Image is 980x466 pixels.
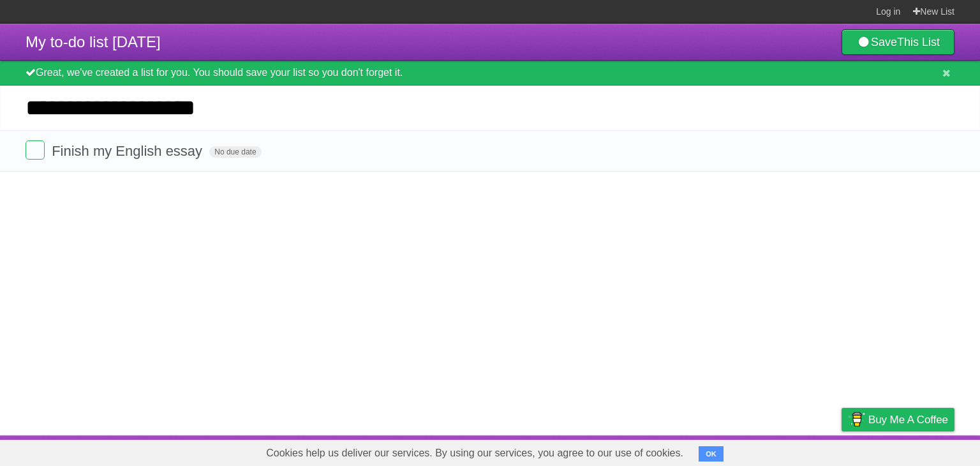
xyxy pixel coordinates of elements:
[209,146,261,158] span: No due date
[842,29,954,55] a: SaveThis List
[782,439,810,463] a: Terms
[825,439,858,463] a: Privacy
[253,440,696,466] span: Cookies help us deliver our services. By using our services, you agree to our use of cookies.
[897,36,940,49] b: This List
[848,409,865,430] img: Buy me a coffee
[26,140,45,160] label: Done
[699,446,724,462] button: OK
[26,33,161,50] span: My to-do list [DATE]
[672,439,699,463] a: About
[874,439,954,463] a: Suggest a feature
[868,409,948,431] span: Buy me a coffee
[52,143,205,159] span: Finish my English essay
[842,408,954,432] a: Buy me a coffee
[714,439,766,463] a: Developers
